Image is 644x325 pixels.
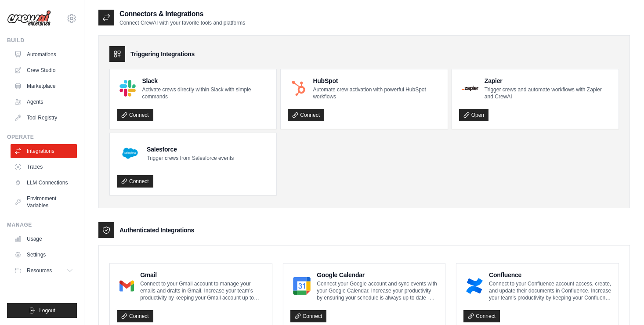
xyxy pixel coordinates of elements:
[463,310,500,322] a: Connect
[11,176,77,190] a: LLM Connections
[459,109,488,121] a: Open
[313,76,440,85] h4: HubSpot
[7,10,51,27] img: Logo
[485,76,611,85] h4: Zapier
[11,264,77,278] button: Resources
[11,191,77,213] a: Environment Variables
[140,280,265,301] p: Connect to your Gmail account to manage your emails and drafts in Gmail. Increase your team’s pro...
[117,310,153,322] a: Connect
[119,19,245,26] p: Connect CrewAI with your favorite tools and platforms
[117,175,153,188] a: Connect
[140,271,265,279] h4: Gmail
[466,277,483,295] img: Confluence Logo
[489,280,611,301] p: Connect to your Confluence account access, create, and update their documents in Confluence. Incr...
[119,226,194,235] h3: Authenticated Integrations
[39,307,55,314] span: Logout
[130,50,195,58] h3: Triggering Integrations
[11,95,77,109] a: Agents
[7,303,77,318] button: Logout
[288,109,324,121] a: Connect
[142,86,269,100] p: Activate crews directly within Slack with simple commands
[11,248,77,262] a: Settings
[119,9,245,19] h2: Connectors & Integrations
[7,134,77,141] div: Operate
[27,267,52,274] span: Resources
[11,144,77,158] a: Integrations
[293,277,311,295] img: Google Calendar Logo
[11,63,77,77] a: Crew Studio
[7,37,77,44] div: Build
[119,143,141,164] img: Salesforce Logo
[117,109,153,121] a: Connect
[489,271,611,279] h4: Confluence
[11,111,77,125] a: Tool Registry
[11,160,77,174] a: Traces
[119,277,134,295] img: Gmail Logo
[462,86,478,91] img: Zapier Logo
[7,221,77,228] div: Manage
[142,76,269,85] h4: Slack
[11,79,77,93] a: Marketplace
[147,155,234,162] p: Trigger crews from Salesforce events
[317,271,438,279] h4: Google Calendar
[290,310,327,322] a: Connect
[119,80,136,96] img: Slack Logo
[313,86,440,100] p: Automate crew activation with powerful HubSpot workflows
[290,80,307,96] img: HubSpot Logo
[485,86,611,100] p: Trigger crews and automate workflows with Zapier and CrewAI
[147,145,234,154] h4: Salesforce
[11,232,77,246] a: Usage
[11,47,77,61] a: Automations
[317,280,438,301] p: Connect your Google account and sync events with your Google Calendar. Increase your productivity...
